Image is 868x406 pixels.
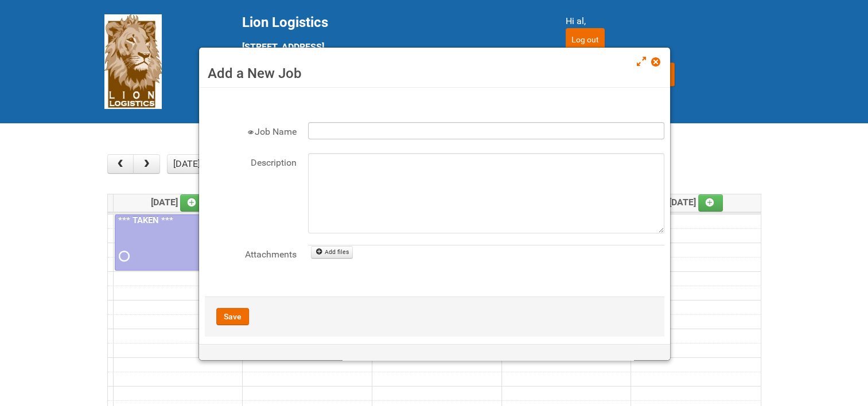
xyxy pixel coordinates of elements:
button: [DATE] [167,154,206,174]
span: Lion Logistics [242,14,328,30]
h3: Add a New Job [208,65,661,82]
a: Lion Logistics [104,56,162,67]
label: Description [205,153,297,170]
div: Hi al, [566,14,764,28]
div: [STREET_ADDRESS] [GEOGRAPHIC_DATA] tel: [PHONE_NUMBER] [242,14,537,96]
span: [DATE] [151,197,205,208]
label: Job Name [205,122,297,139]
img: Lion Logistics [104,14,162,109]
input: Log out [566,28,605,51]
span: Requested [119,252,127,260]
label: Attachments [205,245,297,261]
a: Add an event [180,194,205,212]
span: [DATE] [669,197,723,208]
button: Save [216,308,249,325]
a: Add files [311,246,353,259]
a: Add an event [698,194,723,212]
